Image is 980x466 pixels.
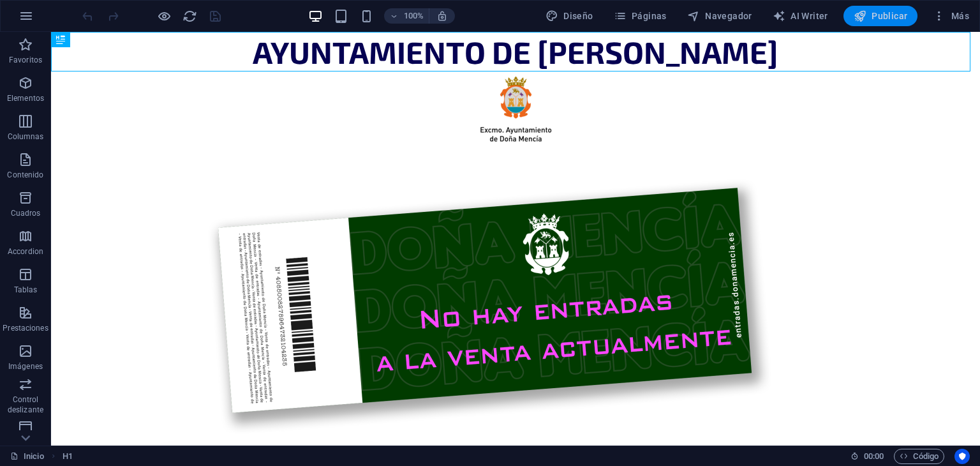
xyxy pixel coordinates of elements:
[7,93,44,103] p: Elementos
[182,9,197,24] i: Volver a cargar página
[436,10,448,22] i: Al redimensionar, ajustar el nivel de zoom automáticamente para ajustarse al dispositivo elegido.
[7,170,43,180] p: Contenido
[540,6,598,26] div: Diseño (Ctrl+Alt+Y)
[864,449,884,464] span: 00 00
[63,449,73,464] span: Haz clic para seleccionar y doble clic para editar
[10,449,44,464] a: Haz clic para cancelar la selección y doble clic para abrir páginas
[894,449,944,464] button: Código
[11,208,41,218] p: Cuadros
[3,323,48,333] p: Prestaciones
[9,55,42,65] p: Favoritos
[384,8,429,24] button: 100%
[8,361,43,372] p: Imágenes
[182,8,197,24] button: reload
[682,6,757,26] button: Navegador
[687,10,752,22] span: Navegador
[614,10,667,22] span: Páginas
[540,6,598,26] button: Diseño
[843,6,918,26] button: Publicar
[403,8,424,24] h6: 100%
[156,8,172,24] button: Haz clic para salir del modo de previsualización y seguir editando
[773,10,828,22] span: AI Writer
[546,10,593,22] span: Diseño
[928,6,974,26] button: Más
[609,6,672,26] button: Páginas
[63,449,73,464] nav: breadcrumb
[900,449,939,464] span: Código
[768,6,833,26] button: AI Writer
[8,132,44,142] p: Columnas
[854,10,908,22] span: Publicar
[14,285,38,295] p: Tablas
[8,246,43,257] p: Accordion
[933,10,969,22] span: Más
[873,451,875,461] span: :
[850,449,884,464] h6: Tiempo de la sesión
[954,449,970,464] button: Usercentrics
